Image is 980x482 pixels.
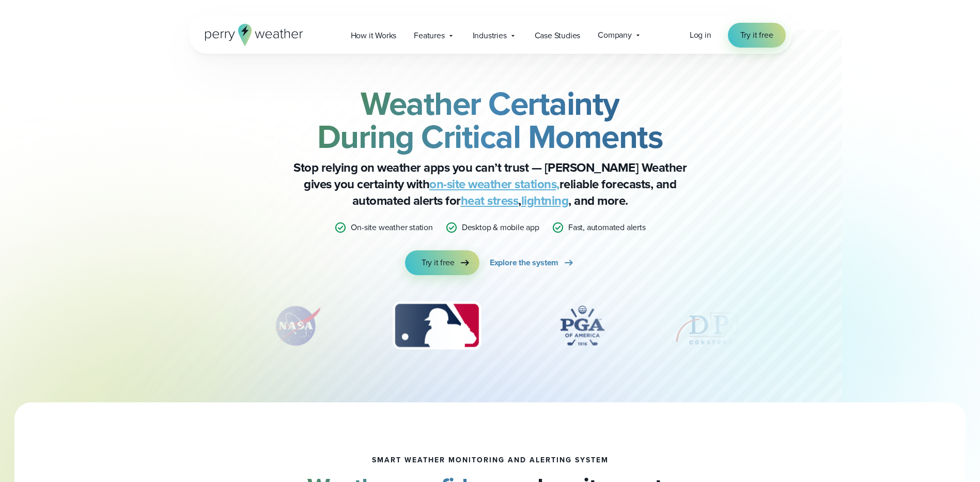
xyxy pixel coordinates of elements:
img: NASA.svg [260,300,333,352]
div: slideshow [240,300,740,357]
a: Explore the system [490,250,575,275]
a: How it Works [342,25,406,46]
a: Case Studies [526,25,589,46]
p: On-site weather station [351,221,432,234]
div: 3 of 12 [382,300,491,352]
img: PGA.svg [541,300,624,352]
span: Industries [473,29,507,42]
div: 2 of 12 [260,300,333,352]
a: Try it free [728,23,786,48]
span: Try it free [422,257,455,269]
span: Try it free [740,29,773,41]
div: 4 of 12 [541,300,624,352]
p: Desktop & mobile app [462,221,539,234]
div: 5 of 12 [673,300,756,352]
span: Explore the system [490,257,558,269]
h1: smart weather monitoring and alerting system [372,456,609,464]
p: Fast, automated alerts [568,221,646,234]
img: MLB.svg [382,300,491,352]
img: DPR-Construction.svg [673,300,756,352]
span: Features [414,29,444,42]
a: lightning [521,191,569,210]
a: on-site weather stations, [429,175,559,193]
span: How it Works [351,29,397,42]
strong: Weather Certainty During Critical Moments [317,79,663,161]
a: Log in [690,29,711,41]
a: Try it free [405,250,479,275]
span: Case Studies [535,29,581,42]
span: Company [598,29,632,41]
a: heat stress [461,191,519,210]
p: Stop relying on weather apps you can’t trust — [PERSON_NAME] Weather gives you certainty with rel... [284,159,697,209]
